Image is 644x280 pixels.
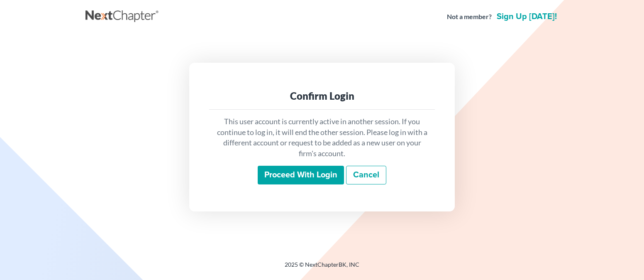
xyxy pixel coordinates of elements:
input: Proceed with login [258,166,344,185]
a: Sign up [DATE]! [495,12,559,21]
a: Cancel [346,166,386,185]
strong: Not a member? [447,12,492,22]
p: This user account is currently active in another session. If you continue to log in, it will end ... [216,116,428,159]
div: 2025 © NextChapterBK, INC [85,260,559,275]
div: Confirm Login [216,89,428,103]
